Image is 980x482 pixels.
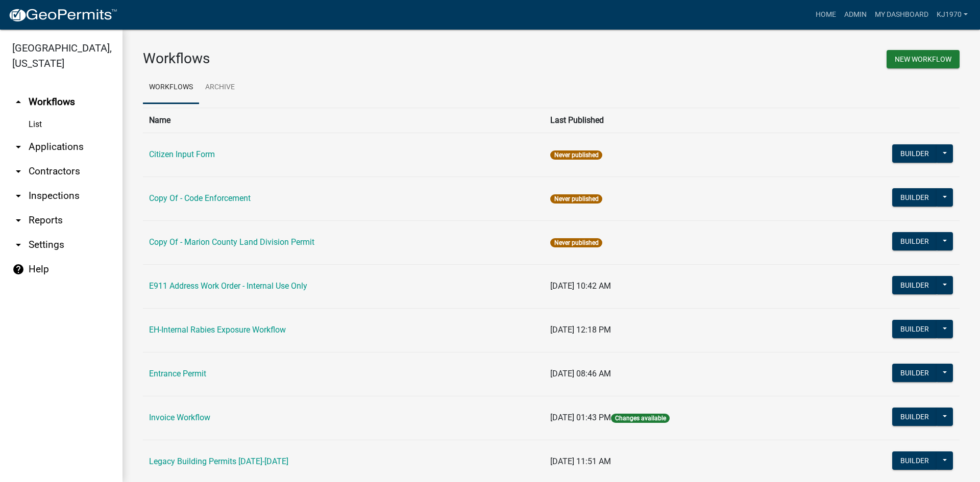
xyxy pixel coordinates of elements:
a: kj1970 [933,5,972,24]
a: Entrance Permit [149,369,206,378]
i: help [12,263,24,275]
a: Legacy Building Permits [DATE]-[DATE] [149,456,288,466]
a: Copy Of - Marion County Land Division Permit [149,237,314,247]
i: arrow_drop_down [12,239,24,251]
a: EH-Internal Rabies Exposure Workflow [149,325,286,335]
a: E911 Address Work Order - Internal Use Only [149,281,307,291]
i: arrow_drop_down [12,214,24,226]
button: Builder [892,144,937,163]
button: Builder [892,451,937,470]
span: [DATE] 08:46 AM [550,369,611,378]
button: Builder [892,408,937,426]
h3: Workflows [143,50,544,67]
span: [DATE] 11:51 AM [550,456,611,466]
a: Copy Of - Code Enforcement [149,193,251,203]
span: Never published [550,238,602,247]
a: My Dashboard [871,5,933,24]
span: [DATE] 10:42 AM [550,281,611,291]
button: Builder [892,320,937,338]
th: Name [143,108,544,133]
a: Admin [840,5,871,24]
button: Builder [892,232,937,250]
i: arrow_drop_down [12,165,24,177]
button: New Workflow [887,50,960,68]
span: Changes available [611,414,669,423]
a: Archive [199,71,241,104]
i: arrow_drop_down [12,141,24,153]
th: Last Published [544,108,810,133]
a: Home [812,5,840,24]
a: Workflows [143,71,199,104]
a: Citizen Input Form [149,149,215,159]
button: Builder [892,364,937,382]
a: Invoice Workflow [149,413,210,422]
i: arrow_drop_down [12,190,24,202]
span: Never published [550,150,602,160]
span: [DATE] 01:43 PM [550,413,611,422]
button: Builder [892,188,937,207]
i: arrow_drop_up [12,96,24,108]
button: Builder [892,276,937,294]
span: [DATE] 12:18 PM [550,325,611,335]
span: Never published [550,194,602,204]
